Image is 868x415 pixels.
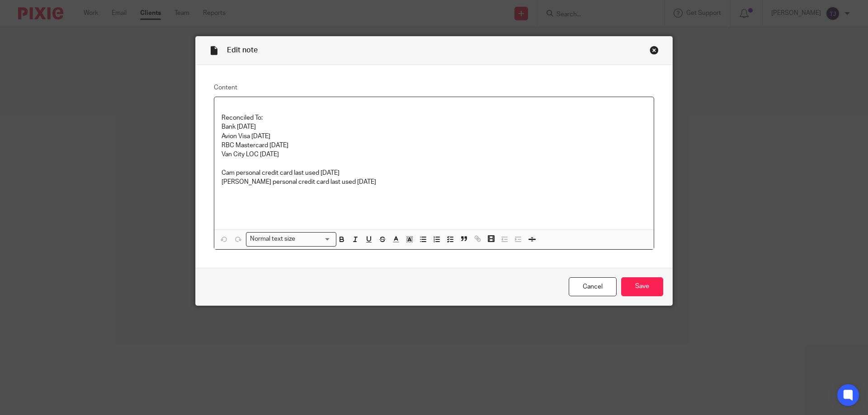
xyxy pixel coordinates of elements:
span: Normal text size [248,234,297,244]
div: Search for option [246,232,336,246]
p: Van City LOC [DATE] [222,150,646,159]
p: Reconciled To: [222,113,646,122]
span: Edit note [227,47,258,54]
p: Bank [DATE] [222,122,646,131]
div: Close this dialog window [650,46,659,55]
p: [PERSON_NAME] personal credit card last used [DATE] [222,177,646,187]
label: Content [214,83,654,92]
p: Avion Visa [DATE] [222,132,646,141]
p: RBC Mastercard [DATE] [222,141,646,150]
input: Save [621,277,663,297]
a: Cancel [569,277,617,297]
p: Cam personal credit card last used [DATE] [222,168,646,177]
input: Search for option [298,234,331,244]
